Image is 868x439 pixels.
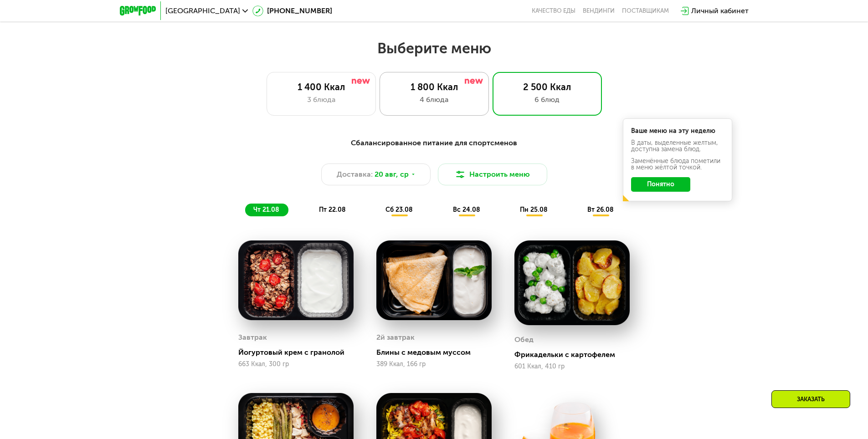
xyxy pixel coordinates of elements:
[29,39,839,57] h2: Выберите меню
[520,206,548,214] span: пн 25.08
[376,348,499,357] div: Блины с медовым муссом
[438,163,547,185] button: Настроить меню
[532,7,575,15] a: Качество еды
[238,361,354,368] div: 663 Ккал, 300 гр
[238,348,361,357] div: Йогуртовый крем с гранолой
[631,128,724,134] div: Ваше меню на эту неделю
[583,7,615,15] a: Вендинги
[587,206,614,214] span: вт 26.08
[514,350,637,359] div: Фрикадельки с картофелем
[622,7,669,15] div: поставщикам
[453,206,480,214] span: вс 24.08
[502,94,592,105] div: 6 блюд
[238,331,267,344] div: Завтрак
[164,138,704,149] div: Сбалансированное питание для спортсменов
[376,331,415,344] div: 2й завтрак
[771,390,850,408] div: Заказать
[165,7,240,15] span: [GEOGRAPHIC_DATA]
[514,363,630,370] div: 601 Ккал, 410 гр
[276,94,366,105] div: 3 блюда
[389,94,479,105] div: 4 блюда
[375,169,409,180] span: 20 авг, ср
[631,140,724,153] div: В даты, выделенные желтым, доступна замена блюд.
[376,361,492,368] div: 389 Ккал, 166 гр
[252,5,332,16] a: [PHONE_NUMBER]
[319,206,346,214] span: пт 22.08
[631,177,690,192] button: Понятно
[276,82,366,92] div: 1 400 Ккал
[691,5,749,16] div: Личный кабинет
[631,158,724,171] div: Заменённые блюда пометили в меню жёлтой точкой.
[389,82,479,92] div: 1 800 Ккал
[514,333,534,347] div: Обед
[337,169,373,180] span: Доставка:
[253,206,279,214] span: чт 21.08
[385,206,413,214] span: сб 23.08
[502,82,592,92] div: 2 500 Ккал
